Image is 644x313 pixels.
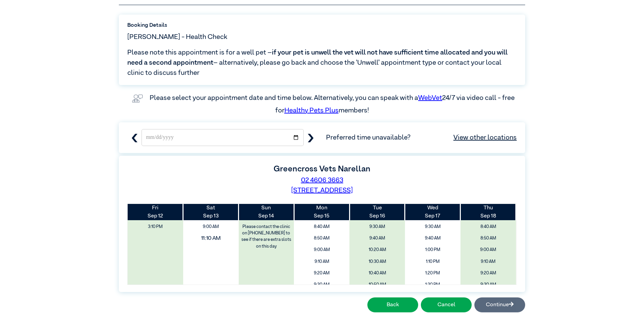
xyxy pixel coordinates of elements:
label: Please select your appointment date and time below. Alternatively, you can speak with a 24/7 via ... [150,95,516,113]
span: 9:10 AM [463,257,514,267]
img: vet [129,92,146,105]
a: [STREET_ADDRESS] [291,187,353,194]
span: 10:40 AM [352,268,403,278]
span: 9:00 AM [186,222,236,232]
a: WebVet [418,95,442,101]
th: Sep 18 [460,204,516,220]
th: Sep 12 [128,204,183,220]
th: Sep 16 [349,204,405,220]
span: 1:20 PM [407,268,458,278]
span: 11:10 AM [178,232,244,245]
span: 10:20 AM [352,245,403,255]
span: 9:00 AM [296,245,347,255]
span: 9:40 AM [352,233,403,243]
span: 8:40 AM [463,222,514,232]
span: 1:10 PM [407,257,458,267]
span: Please note this appointment is for a well pet – – alternatively, please go back and choose the ‘... [127,47,517,78]
label: Booking Details [127,21,517,29]
span: 3:10 PM [130,222,181,232]
th: Sep 17 [405,204,460,220]
span: 10:30 AM [352,257,403,267]
label: Greencross Vets Narellan [274,165,370,173]
span: 8:50 AM [463,233,514,243]
span: Preferred time unavailable? [326,132,517,143]
span: 9:40 AM [407,233,458,243]
span: 8:50 AM [296,233,347,243]
th: Sep 14 [239,204,294,220]
label: Please contact the clinic on [PHONE_NUMBER] to see if there are extra slots on this day [239,222,294,251]
button: Cancel [421,297,472,312]
span: 9:20 AM [296,268,347,278]
th: Sep 15 [294,204,349,220]
span: 1:30 PM [407,280,458,290]
th: Sep 13 [183,204,239,220]
a: Healthy Pets Plus [284,107,339,114]
button: Back [367,297,418,312]
span: 1:00 PM [407,245,458,255]
span: [PERSON_NAME] - Health Check [127,32,227,42]
span: 9:20 AM [463,268,514,278]
span: 10:50 AM [352,280,403,290]
span: 9:00 AM [463,245,514,255]
span: if your pet is unwell the vet will not have sufficient time allocated and you will need a second ... [127,49,508,66]
span: 8:40 AM [296,222,347,232]
a: View other locations [453,132,517,143]
span: 9:30 AM [296,280,347,290]
a: 02 4606 3663 [301,177,343,184]
span: 9:30 AM [463,280,514,290]
span: 9:10 AM [296,257,347,267]
span: 9:30 AM [352,222,403,232]
span: 9:30 AM [407,222,458,232]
